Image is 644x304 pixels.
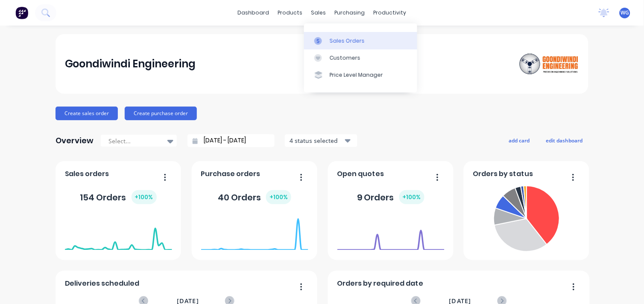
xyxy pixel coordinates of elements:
span: Purchase orders [201,169,261,179]
div: Customers [330,54,360,62]
button: 4 status selected [285,134,357,147]
span: Open quotes [337,169,384,179]
div: + 100 % [266,190,291,204]
button: add card [503,135,536,146]
img: Goondiwindi Engineering [519,49,579,79]
button: edit dashboard [541,135,588,146]
div: 9 Orders [357,190,424,204]
div: Price Level Manager [330,71,383,79]
span: Sales orders [65,169,109,179]
div: productivity [369,6,411,19]
a: Sales Orders [304,32,417,49]
div: Sales Orders [330,37,365,45]
div: purchasing [331,6,369,19]
div: 154 Orders [80,190,157,204]
img: Factory [15,6,28,19]
div: Goondiwindi Engineering [65,55,196,72]
div: 40 Orders [218,190,291,204]
button: Create sales order [56,107,118,120]
a: Customers [304,49,417,67]
div: 4 status selected [290,136,343,145]
div: + 100 % [132,190,157,204]
div: Overview [56,132,94,149]
div: sales [307,6,331,19]
a: dashboard [234,6,274,19]
a: Price Level Manager [304,67,417,84]
button: Create purchase order [125,107,197,120]
span: Deliveries scheduled [65,278,140,289]
span: WG [621,9,629,17]
span: Orders by status [473,169,533,179]
div: + 100 % [399,190,424,204]
div: products [274,6,307,19]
